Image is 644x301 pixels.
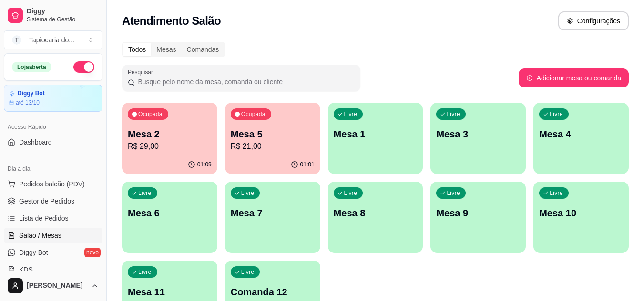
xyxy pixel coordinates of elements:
div: Loja aberta [12,62,51,72]
span: Lista de Pedidos [19,214,69,223]
span: T [12,35,21,45]
p: Mesa 7 [231,206,315,220]
p: Mesa 8 [334,206,418,220]
a: Salão / Mesas [4,228,102,243]
button: LivreMesa 6 [122,182,217,253]
p: Mesa 6 [128,206,212,220]
p: Mesa 9 [436,206,520,220]
button: LivreMesa 3 [430,103,526,174]
p: Ocupada [241,110,266,118]
p: Livre [550,189,563,197]
h2: Atendimento Salão [122,13,221,29]
span: Dashboard [19,137,52,147]
p: 01:09 [197,161,212,168]
p: Livre [241,268,255,276]
p: 01:01 [300,161,315,168]
p: Livre [138,268,152,276]
div: Dia a dia [4,161,102,176]
span: KDS [19,265,33,274]
button: OcupadaMesa 5R$ 21,0001:01 [225,103,320,174]
p: Mesa 3 [436,127,520,141]
span: [PERSON_NAME] [27,282,87,290]
button: Configurações [558,11,629,30]
input: Pesquisar [135,77,355,87]
span: Pedidos balcão (PDV) [19,179,85,189]
button: Alterar Status [73,61,94,73]
a: Lista de Pedidos [4,211,102,226]
p: Livre [550,110,563,118]
div: Acesso Rápido [4,119,102,135]
span: Salão / Mesas [19,231,61,240]
button: Select a team [4,30,102,49]
div: Mesas [151,43,181,56]
p: Mesa 4 [539,127,623,141]
p: Livre [344,110,358,118]
p: Ocupada [138,110,163,118]
a: DiggySistema de Gestão [4,4,102,27]
p: Livre [344,189,358,197]
button: Pedidos balcão (PDV) [4,176,102,192]
span: Diggy Bot [19,248,48,257]
a: Diggy Botnovo [4,245,102,260]
p: Livre [138,189,152,197]
p: Mesa 2 [128,127,212,141]
p: Mesa 1 [334,127,418,141]
button: LivreMesa 9 [430,182,526,253]
p: Mesa 5 [231,127,315,141]
div: Tapiocaria do ... [29,35,74,45]
button: [PERSON_NAME] [4,274,102,297]
a: Dashboard [4,135,102,150]
a: KDS [4,262,102,277]
article: Diggy Bot [18,90,45,97]
button: Adicionar mesa ou comanda [519,68,629,87]
p: Livre [241,189,255,197]
p: Mesa 11 [128,285,212,299]
span: Diggy [27,7,99,16]
a: Gestor de Pedidos [4,194,102,209]
p: Mesa 10 [539,206,623,220]
p: R$ 21,00 [231,141,315,152]
button: LivreMesa 1 [328,103,423,174]
div: Todos [123,43,151,56]
span: Sistema de Gestão [27,16,99,23]
p: Livre [447,189,460,197]
button: LivreMesa 7 [225,182,320,253]
span: Gestor de Pedidos [19,196,74,206]
button: OcupadaMesa 2R$ 29,0001:09 [122,103,217,174]
p: Livre [447,110,460,118]
p: R$ 29,00 [128,141,212,152]
p: Comanda 12 [231,285,315,299]
button: LivreMesa 8 [328,182,423,253]
button: LivreMesa 4 [533,103,629,174]
button: LivreMesa 10 [533,182,629,253]
div: Comandas [182,43,225,56]
a: Diggy Botaté 13/10 [4,85,102,112]
article: até 13/10 [16,99,40,107]
label: Pesquisar [128,68,156,76]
